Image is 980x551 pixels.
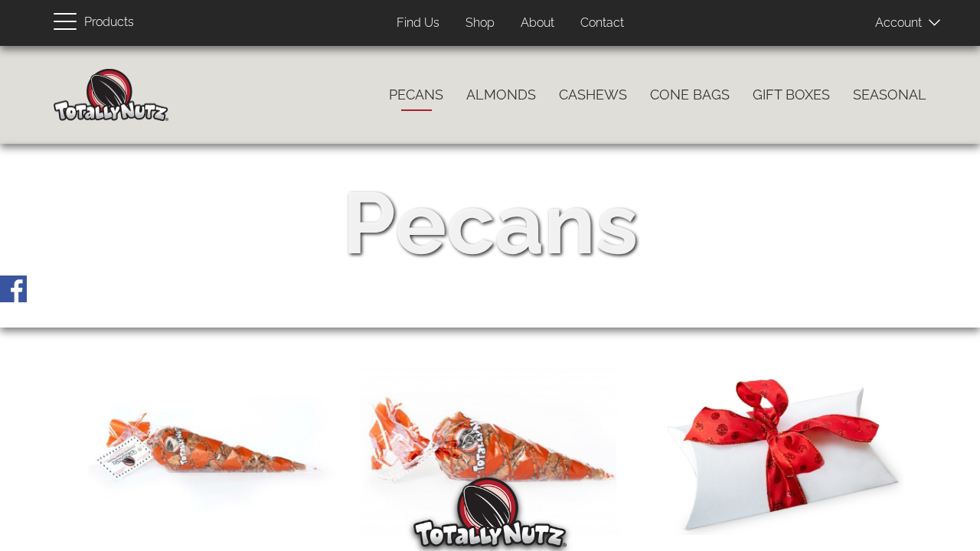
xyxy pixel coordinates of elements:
[455,79,547,111] a: Almonds
[360,364,620,537] img: 1 pound of freshly roasted cinnamon glazed pecans in a totally nutz poly bag
[547,79,639,111] a: Cashews
[413,478,567,547] img: Totally Nutz Logo
[569,8,635,38] a: Contact
[509,8,566,38] a: About
[77,364,337,537] img: half pound of cinnamon roasted pecans
[54,69,168,121] img: Home
[342,162,638,285] div: Pecans
[84,11,134,34] span: Products
[377,79,455,111] a: Pecans
[841,79,938,111] a: Seasonal
[454,8,506,38] a: Shop
[741,79,841,111] a: Gift Boxes
[643,364,903,537] img: white pillow box
[639,79,741,111] a: Cone Bags
[385,8,451,38] a: Find Us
